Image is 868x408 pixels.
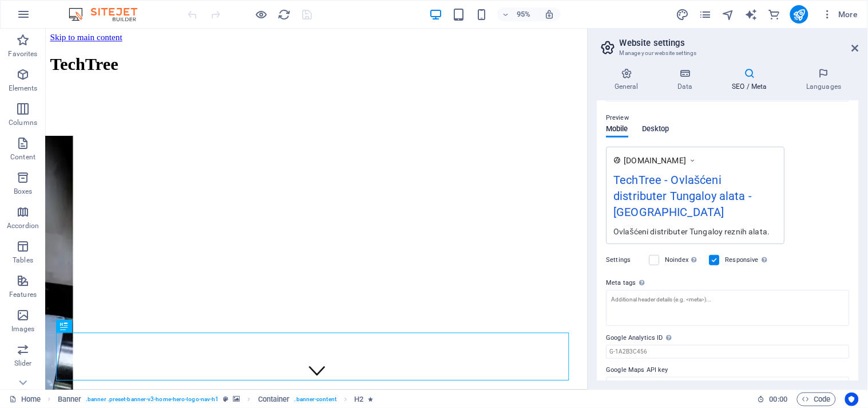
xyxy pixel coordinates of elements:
[778,395,779,403] span: :
[620,48,836,58] h3: Manage your website settings
[607,111,629,125] p: Preview
[7,221,39,230] p: Accordion
[14,359,32,368] p: Slider
[514,7,533,21] h6: 95%
[258,393,290,406] span: Click to select. Double-click to edit
[278,7,291,21] button: reload
[789,68,859,92] h4: Languages
[597,68,660,92] h4: General
[767,8,780,21] i: Commerce
[822,9,858,20] span: More
[607,345,850,359] input: G-1A2B3C456
[845,393,859,406] button: Usercentrics
[758,393,788,406] h6: Session time
[607,253,644,267] label: Settings
[802,393,831,406] span: Code
[58,393,82,406] span: Click to select. Double-click to edit
[14,187,33,196] p: Boxes
[607,125,669,147] div: Preview
[544,9,554,19] i: On resize automatically adjust zoom level to fit chosen device.
[624,155,687,166] span: [DOMAIN_NAME]
[767,7,781,21] button: commerce
[607,276,850,290] label: Meta tags
[676,8,689,21] i: Design (Ctrl+Alt+Y)
[233,396,240,402] i: This element contains a background
[86,393,219,406] span: . banner .preset-banner-v3-home-hero-logo-nav-h1
[699,8,712,21] i: Pages (Ctrl+Alt+S)
[614,171,778,226] div: TechTree - Ovlašćeni distributer Tungaloy alata - [GEOGRAPHIC_DATA]
[8,49,37,58] p: Favorites
[770,393,787,406] span: 00 00
[607,377,850,391] input: Google Maps API key...
[722,7,735,21] button: navigator
[676,7,689,21] button: design
[9,84,38,93] p: Elements
[665,253,703,267] label: Noindex
[9,118,37,127] p: Columns
[497,7,538,21] button: 95%
[10,152,35,162] p: Content
[295,393,336,406] span: . banner-content
[9,393,41,406] a: Click to cancel selection. Double-click to open Pages
[607,331,850,345] label: Google Analytics ID
[278,8,291,21] i: Reload page
[790,5,808,23] button: publish
[9,290,37,299] p: Features
[744,7,758,21] button: text_generator
[660,68,715,92] h4: Data
[224,396,229,402] i: This element is a customizable preset
[607,363,850,377] label: Google Maps API key
[699,7,712,21] button: pages
[354,393,363,406] span: Click to select. Double-click to edit
[620,38,859,48] h2: Website settings
[722,8,735,21] i: Navigator
[66,7,152,21] img: Editor Logo
[818,5,863,23] button: More
[5,5,81,14] a: Skip to main content
[797,393,836,406] button: Code
[58,393,374,406] nav: breadcrumb
[643,122,670,138] span: Desktop
[607,122,629,138] span: Mobile
[792,8,806,21] i: Publish
[13,256,33,265] p: Tables
[255,7,268,21] button: Click here to leave preview mode and continue editing
[614,225,778,237] div: Ovlašćeni distributer Tungaloy reznih alata.
[726,253,771,267] label: Responsive
[11,324,35,334] p: Images
[368,396,373,402] i: Element contains an animation
[715,68,789,92] h4: SEO / Meta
